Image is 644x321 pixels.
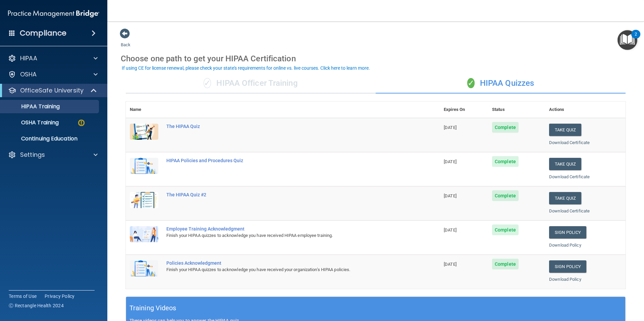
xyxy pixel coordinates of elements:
a: Download Certificate [549,140,590,145]
a: Sign Policy [549,260,586,273]
span: Complete [492,190,519,201]
div: If using CE for license renewal, please check your state's requirements for online vs. live cours... [122,66,370,70]
th: Expires On [440,102,488,118]
span: [DATE] [444,125,457,130]
span: Ⓒ Rectangle Health 2024 [9,302,64,309]
a: Back [121,34,130,47]
p: Continuing Education [4,135,96,142]
a: Download Policy [549,243,581,248]
th: Name [126,102,162,118]
p: OSHA Training [4,119,59,126]
a: Download Certificate [549,174,590,179]
span: Complete [492,122,519,133]
button: Take Quiz [549,158,581,170]
span: [DATE] [444,262,457,267]
span: Complete [492,259,519,269]
a: OfficeSafe University [8,86,97,94]
div: Finish your HIPAA quizzes to acknowledge you have received your organization’s HIPAA policies. [166,266,406,274]
div: Finish your HIPAA quizzes to acknowledge you have received HIPAA employee training. [166,232,406,240]
th: Status [488,102,545,118]
div: HIPAA Officer Training [126,73,376,93]
div: HIPAA Policies and Procedures Quiz [166,158,406,163]
p: HIPAA Training [4,103,60,110]
span: [DATE] [444,159,457,164]
p: OfficeSafe University [20,86,84,94]
th: Actions [545,102,626,118]
a: Sign Policy [549,226,586,239]
button: Take Quiz [549,192,581,204]
span: [DATE] [444,228,457,233]
a: Download Policy [549,277,581,282]
p: OSHA [20,70,37,78]
img: warning-circle.0cc9ac19.png [77,119,86,127]
span: ✓ [467,78,475,88]
p: Settings [20,151,45,159]
a: HIPAA [8,54,98,62]
div: 2 [635,34,637,43]
span: Complete [492,224,519,235]
span: [DATE] [444,193,457,198]
a: Settings [8,151,98,159]
a: Download Certificate [549,208,590,213]
button: Take Quiz [549,124,581,136]
div: The HIPAA Quiz #2 [166,192,406,197]
span: ✓ [204,78,211,88]
div: Employee Training Acknowledgment [166,226,406,232]
h4: Compliance [20,28,66,38]
h5: Training Videos [129,302,176,314]
div: HIPAA Quizzes [376,73,626,93]
a: OSHA [8,70,98,78]
div: Policies Acknowledgment [166,260,406,266]
p: HIPAA [20,54,37,62]
div: The HIPAA Quiz [166,124,406,129]
img: PMB logo [8,7,99,20]
button: If using CE for license renewal, please check your state's requirements for online vs. live cours... [121,65,371,71]
span: Complete [492,156,519,167]
a: Privacy Policy [45,293,75,300]
button: Open Resource Center, 2 new notifications [618,30,637,50]
a: Terms of Use [9,293,37,300]
div: Choose one path to get your HIPAA Certification [121,49,631,68]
